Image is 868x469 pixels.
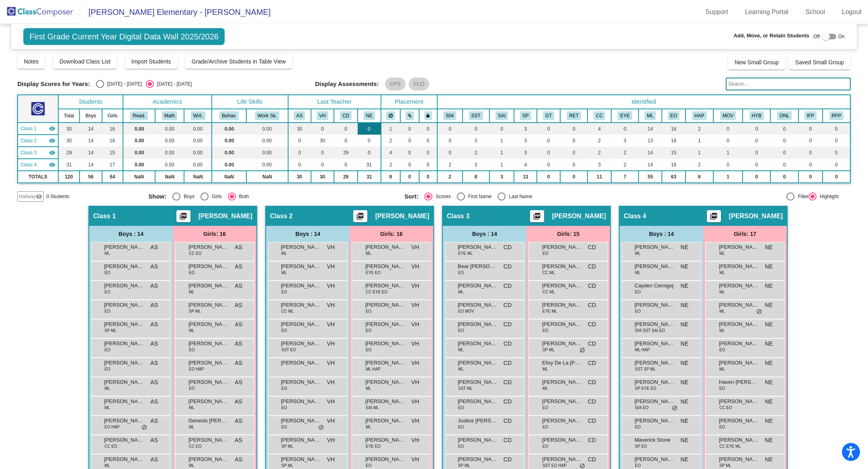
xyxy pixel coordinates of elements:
[334,109,358,123] th: Claudia DiVito
[709,212,719,223] mat-icon: picture_as_pdf
[404,193,418,200] span: Sort:
[514,171,537,183] td: 13
[463,147,489,159] td: 2
[611,159,639,171] td: 2
[102,109,123,123] th: Girls
[311,159,334,171] td: 0
[123,159,155,171] td: 0.00
[236,193,249,200] div: Both
[463,109,489,123] th: Student Study Team
[560,171,588,183] td: 0
[437,109,463,123] th: 504 Plan
[770,123,798,135] td: 0
[686,123,713,135] td: 2
[49,162,55,168] mat-icon: visibility
[532,212,542,223] mat-icon: picture_as_pdf
[726,78,851,90] input: Search...
[288,123,311,135] td: 30
[495,111,508,120] button: SAI
[130,111,148,120] button: Read.
[419,109,437,123] th: Keep with teacher
[662,109,686,123] th: English Only, IFEP, LFEP
[96,80,192,88] mat-radio-group: Select an option
[270,212,293,220] span: Class 2
[58,159,80,171] td: 31
[798,123,823,135] td: 0
[611,171,639,183] td: 7
[543,111,554,120] button: GT
[639,135,662,147] td: 13
[353,210,367,222] button: Print Students Details
[463,123,489,135] td: 0
[24,58,39,65] span: Notes
[588,147,611,159] td: 2
[123,147,155,159] td: 0.00
[620,226,703,242] div: Boys : 14
[611,135,639,147] td: 3
[447,212,469,220] span: Class 3
[281,243,321,251] span: [PERSON_NAME]
[526,226,610,242] div: Girls: 15
[358,147,381,159] td: 0
[823,171,850,183] td: 0
[463,135,489,147] td: 3
[743,171,770,183] td: 0
[770,147,798,159] td: 0
[123,171,155,183] td: NaN
[743,147,770,159] td: 0
[20,125,37,132] span: Class 1
[17,54,45,69] button: Notes
[311,147,334,159] td: 0
[489,159,514,171] td: 1
[131,58,171,65] span: Import Students
[662,123,686,135] td: 16
[443,111,456,120] button: 504
[770,109,798,123] th: Online
[381,159,400,171] td: 2
[639,109,662,123] th: Multilingual Learner (EL)
[317,111,328,120] button: VH
[102,171,123,183] td: 64
[733,32,809,40] span: Add, Move, or Retain Students
[739,6,795,18] a: Learning Portal
[311,171,334,183] td: 30
[288,109,311,123] th: Ana Silva
[358,159,381,171] td: 31
[560,147,588,159] td: 0
[789,55,850,70] button: Saved Small Group
[212,95,288,109] th: Life Skills
[93,212,116,220] span: Class 1
[20,137,37,144] span: Class 2
[350,226,433,242] div: Girls: 16
[334,159,358,171] td: 0
[686,171,713,183] td: 6
[381,171,400,183] td: 9
[36,193,42,200] mat-icon: visibility_off
[148,193,166,200] span: Show:
[404,193,654,201] mat-radio-group: Select an option
[692,111,706,120] button: HAP
[798,109,823,123] th: Initial Fluent English Proficient
[560,123,588,135] td: 0
[212,123,246,135] td: 0.00
[123,135,155,147] td: 0.00
[288,95,381,109] th: Last Teacher
[537,159,560,171] td: 0
[668,111,680,120] button: EO
[770,159,798,171] td: 0
[334,171,358,183] td: 29
[805,111,817,120] button: IFP
[184,171,212,183] td: NaN
[180,193,194,200] div: Boys
[798,171,823,183] td: 0
[246,171,288,183] td: NaN
[18,147,58,159] td: Claudia DiVito - No Class Name
[560,135,588,147] td: 0
[209,193,222,200] div: Girls
[173,226,256,242] div: Girls: 16
[80,135,102,147] td: 14
[381,123,400,135] td: 1
[799,6,831,18] a: School
[639,171,662,183] td: 55
[400,123,419,135] td: 0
